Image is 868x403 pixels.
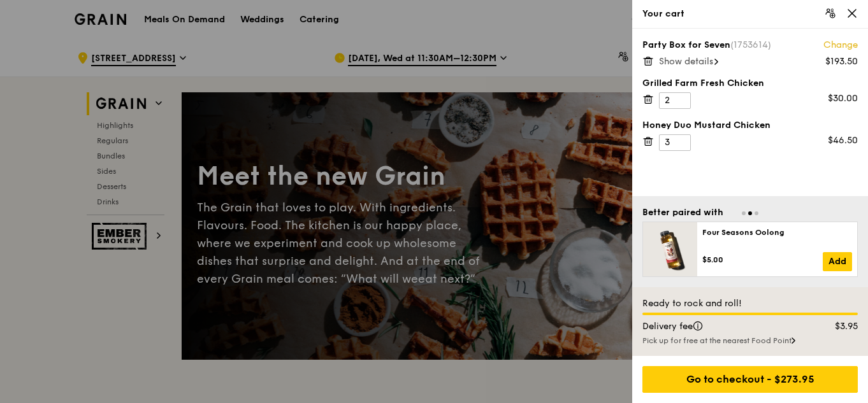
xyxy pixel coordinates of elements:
[730,39,771,50] span: (1753614)
[828,134,858,147] div: $46.50
[825,55,858,68] div: $193.50
[642,206,723,219] div: Better paired with
[635,320,808,333] div: Delivery fee
[742,211,746,215] span: Go to slide 1
[828,92,858,105] div: $30.00
[642,77,858,90] div: Grilled Farm Fresh Chicken
[823,39,858,52] a: Change
[702,255,823,265] div: $5.00
[642,336,858,346] div: Pick up for free at the nearest Food Point
[642,366,858,393] div: Go to checkout - $273.95
[659,56,713,67] span: Show details
[823,252,852,271] a: Add
[748,211,752,215] span: Go to slide 2
[642,39,858,52] div: Party Box for Seven
[755,211,758,215] span: Go to slide 3
[642,119,858,132] div: Honey Duo Mustard Chicken
[642,8,858,20] div: Your cart
[702,227,852,237] div: Four Seasons Oolong
[808,320,866,333] div: $3.95
[642,297,858,310] div: Ready to rock and roll!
